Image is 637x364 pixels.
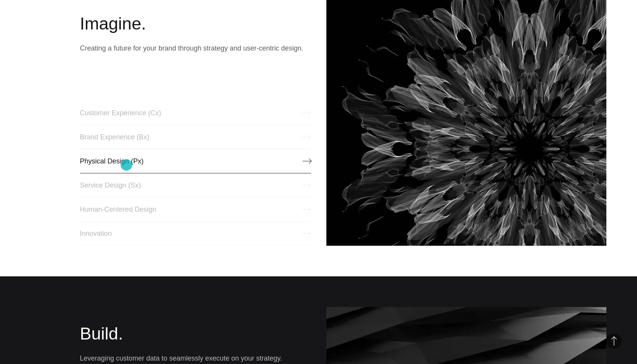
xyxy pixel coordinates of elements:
h2: Imagine. [80,12,311,35]
a: Physical Design (Px) [80,149,311,173]
a: Brand Experience (Bx) [80,125,311,149]
a: Service Design (Sx) [80,173,311,198]
h2: Build. [80,322,311,345]
a: Human-Centered Design [80,197,311,222]
a: Customer Experience (Cx) [80,101,311,125]
button: Back to Top [606,333,622,349]
p: Leveraging customer data to seamlessly execute on your strategy. [80,353,311,364]
a: Innovation [80,221,311,246]
p: Creating a future for your brand through strategy and user-centric design. [80,43,311,54]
